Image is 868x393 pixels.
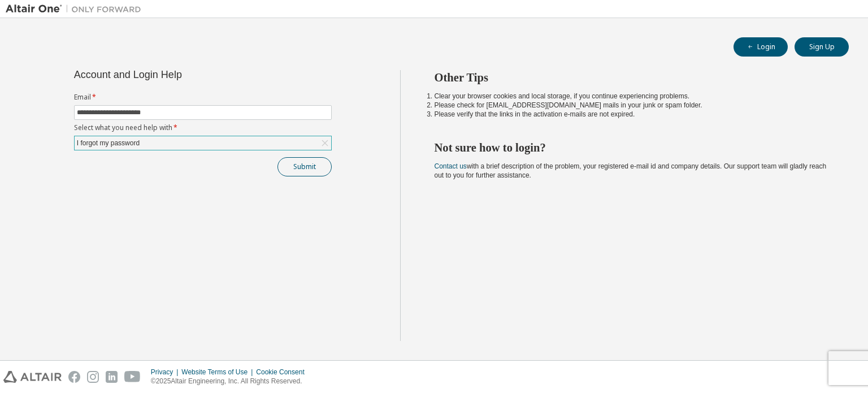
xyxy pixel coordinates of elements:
div: Account and Login Help [74,70,280,79]
img: altair_logo.svg [3,371,62,383]
div: I forgot my password [75,136,331,150]
h2: Other Tips [435,70,829,85]
h2: Not sure how to login? [435,140,829,155]
p: © 2025 Altair Engineering, Inc. All Rights Reserved. [151,377,311,386]
img: youtube.svg [124,371,141,383]
span: with a brief description of the problem, your registered e-mail id and company details. Our suppo... [435,162,827,179]
li: Please check for [EMAIL_ADDRESS][DOMAIN_NAME] mails in your junk or spam folder. [435,101,829,110]
button: Submit [277,157,332,176]
button: Sign Up [795,37,849,57]
img: facebook.svg [68,371,80,383]
div: Privacy [151,368,181,377]
button: Login [734,37,788,57]
div: Cookie Consent [256,368,311,377]
li: Clear your browser cookies and local storage, if you continue experiencing problems. [435,92,829,101]
a: Contact us [435,162,467,170]
div: Website Terms of Use [181,368,256,377]
img: instagram.svg [87,371,99,383]
img: linkedin.svg [106,371,118,383]
li: Please verify that the links in the activation e-mails are not expired. [435,110,829,119]
div: I forgot my password [75,137,141,149]
label: Email [74,93,332,102]
img: Altair One [6,3,147,15]
label: Select what you need help with [74,123,332,132]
